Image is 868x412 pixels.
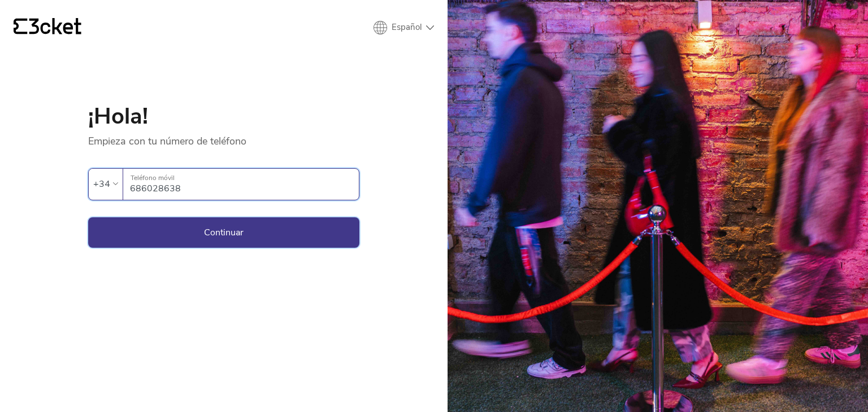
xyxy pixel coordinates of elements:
p: Empieza con tu número de teléfono [88,128,359,148]
button: Continuar [88,217,359,248]
label: Teléfono móvil [123,169,359,187]
g: {' '} [14,19,27,34]
h1: ¡Hola! [88,105,359,128]
a: {' '} [14,18,81,37]
input: Teléfono móvil [130,169,359,200]
div: +34 [93,176,110,192]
